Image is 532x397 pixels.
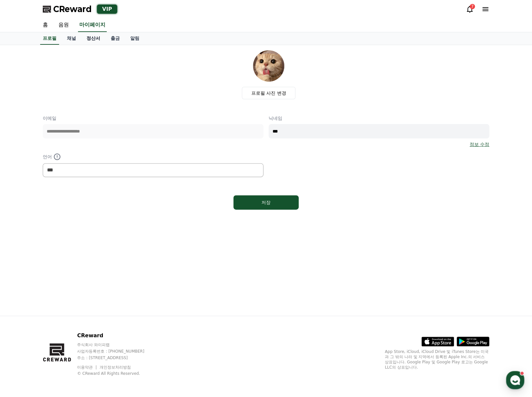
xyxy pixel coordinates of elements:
[43,115,263,121] p: 이메일
[242,87,296,99] label: 프로필 사진 변경
[101,217,109,222] span: 설정
[21,217,24,222] span: 홈
[233,195,299,210] button: 저장
[77,365,98,370] a: 이용약관
[77,342,157,347] p: 주식회사 와이피랩
[77,349,157,354] p: 사업자등록번호 : [PHONE_NUMBER]
[246,199,286,206] div: 저장
[53,18,74,32] a: 음원
[77,371,157,376] p: © CReward All Rights Reserved.
[100,365,131,370] a: 개인정보처리방침
[43,4,92,14] a: CReward
[105,32,125,45] a: 출금
[253,50,284,82] img: profile_image
[53,4,92,14] span: CReward
[125,32,145,45] a: 알림
[62,32,81,45] a: 채널
[385,349,489,370] p: App Store, iCloud, iCloud Drive 및 iTunes Store는 미국과 그 밖의 나라 및 지역에서 등록된 Apple Inc.의 서비스 상표입니다. Goo...
[77,355,157,360] p: 주소 : [STREET_ADDRESS]
[77,332,157,340] p: CReward
[466,5,474,13] a: 7
[43,153,263,161] p: 언어
[2,207,43,223] a: 홈
[470,141,489,148] a: 정보 수정
[60,217,68,222] span: 대화
[81,32,105,45] a: 정산서
[97,5,117,14] div: VIP
[40,32,59,45] a: 프로필
[43,207,84,223] a: 대화
[38,18,53,32] a: 홈
[84,207,125,223] a: 설정
[470,4,475,9] div: 7
[78,18,107,32] a: 마이페이지
[269,115,489,121] p: 닉네임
